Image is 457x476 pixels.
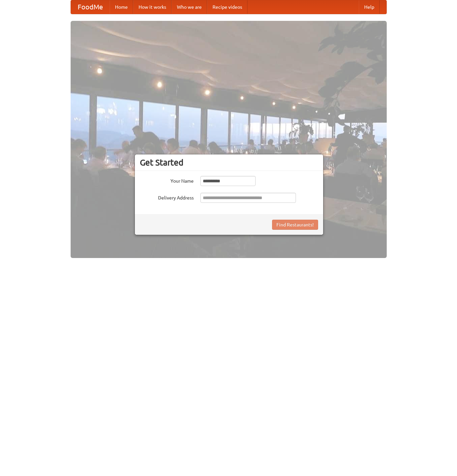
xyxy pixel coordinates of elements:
[140,157,318,168] h3: Get Started
[140,193,194,201] label: Delivery Address
[207,0,247,14] a: Recipe videos
[172,0,207,14] a: Who we are
[110,0,133,14] a: Home
[359,0,380,14] a: Help
[272,220,318,230] button: Find Restaurants!
[140,176,194,184] label: Your Name
[133,0,172,14] a: How it works
[71,0,110,14] a: FoodMe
